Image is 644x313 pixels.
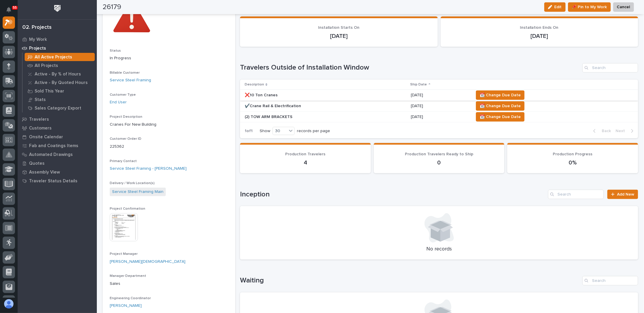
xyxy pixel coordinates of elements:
[35,80,88,85] p: Active - By Quoted Hours
[29,46,46,51] p: Projects
[35,72,81,77] p: Active - By % of Hours
[240,276,580,285] h1: Waiting
[18,115,97,124] a: Travelers
[616,128,628,134] span: Next
[273,128,287,134] div: 30
[29,143,78,149] p: Fab and Coatings Items
[476,112,525,122] button: 📆 Change Due Date
[240,63,580,72] h1: Travelers Outside of Installation Window
[29,152,73,157] p: Automated Drawings
[23,53,97,61] a: All Active Projects
[589,128,613,134] button: Back
[572,4,607,11] span: 📌 Pin to My Work
[240,124,257,138] p: 1 of 1
[476,90,525,100] button: 📆 Change Due Date
[3,298,15,310] button: users-avatar
[23,95,97,104] a: Stats
[23,104,97,112] a: Sales Category Export
[23,87,97,95] a: Sold This Year
[240,90,638,101] tr: ❌10 Ton Cranes[DATE]📆 Change Due Date
[110,115,142,119] span: Project Description
[476,101,525,111] button: 📆 Change Due Date
[247,159,364,166] p: 4
[18,141,97,150] a: Fab and Coatings Items
[110,281,228,287] p: Sales
[7,7,15,16] div: Notifications55
[35,106,81,111] p: Sales Category Export
[110,159,137,163] span: Primary Contact
[110,77,151,83] a: Service Steel Framing
[35,89,64,94] p: Sold This Year
[598,128,611,134] span: Back
[3,4,15,16] button: Notifications
[52,3,63,14] img: Workspace Logo
[582,63,638,73] input: Search
[110,252,138,256] span: Project Manager
[18,168,97,176] a: Assembly View
[297,129,330,134] p: records per page
[240,112,638,122] tr: (2) TOW ARM BRACKETS[DATE]📆 Change Due Date
[240,190,546,199] h1: Inception
[410,81,427,88] p: Ship Date
[520,26,559,30] span: Installation Ends On
[23,78,97,87] a: Active - By Quoted Hours
[553,152,593,156] span: Production Progress
[245,93,347,98] p: ❌10 Ton Cranes
[103,3,121,11] h2: 26179
[247,246,631,253] p: No records
[110,259,185,265] a: [PERSON_NAME][DEMOGRAPHIC_DATA]
[245,81,264,88] p: Description
[110,137,141,141] span: Customer Order ID
[613,128,638,134] button: Next
[285,152,326,156] span: Production Travelers
[18,124,97,132] a: Customers
[29,117,49,122] p: Travelers
[448,33,631,40] p: [DATE]
[555,4,562,10] span: Edit
[110,144,228,150] p: 225362
[613,2,634,12] button: Cancel
[240,101,638,112] tr: ✔️Crane Rail & Electrification[DATE]📆 Change Due Date
[480,102,521,110] span: 📆 Change Due Date
[18,176,97,185] a: Traveler Status Details
[22,24,52,31] div: 02. Projects
[607,190,638,199] a: Add New
[110,55,228,61] p: In Progress
[110,99,127,105] a: End User
[18,132,97,141] a: Onsite Calendar
[247,33,430,40] p: [DATE]
[318,26,359,30] span: Installation Starts On
[18,35,97,44] a: My Work
[110,181,155,185] span: Delivery / Work Location(s)
[405,152,473,156] span: Production Travelers Ready to Ship
[544,2,566,12] button: Edit
[29,179,77,184] p: Traveler Status Details
[480,92,521,99] span: 📆 Change Due Date
[617,192,634,196] span: Add New
[411,93,469,98] p: [DATE]
[18,159,97,168] a: Quotes
[110,93,136,97] span: Customer Type
[18,150,97,159] a: Automated Drawings
[13,6,17,10] p: 55
[110,166,187,172] a: Service Steel Framing - [PERSON_NAME]
[582,276,638,285] input: Search
[23,61,97,70] a: All Projects
[480,113,521,120] span: 📆 Change Due Date
[35,55,72,60] p: All Active Projects
[110,303,142,309] a: [PERSON_NAME]
[29,170,60,175] p: Assembly View
[245,104,347,109] p: ✔️Crane Rail & Electrification
[112,189,163,195] a: Service Steel Framing Main
[110,49,121,53] span: Status
[548,190,604,199] input: Search
[411,104,469,109] p: [DATE]
[617,4,630,11] span: Cancel
[110,274,146,278] span: Manager Department
[18,44,97,53] a: Projects
[29,37,47,42] p: My Work
[35,97,46,102] p: Stats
